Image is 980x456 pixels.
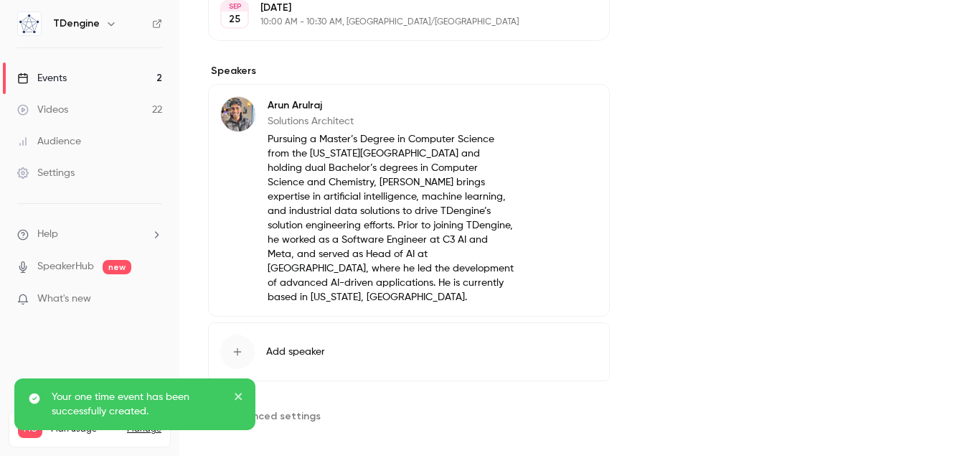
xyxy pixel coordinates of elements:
button: Advanced settings [208,404,329,427]
p: Your one time event has been successfully created. [52,390,224,419]
img: TDengine [18,12,41,35]
p: Pursuing a Master’s Degree in Computer Science from the [US_STATE][GEOGRAPHIC_DATA] and holding d... [268,132,517,304]
h6: TDengine [53,17,100,31]
label: Speakers [208,64,610,78]
span: Add speaker [266,345,325,359]
span: Help [37,227,58,242]
div: Settings [17,166,75,180]
span: What's new [37,292,91,307]
div: Audience [17,134,81,149]
span: new [103,260,131,274]
p: 25 [229,12,240,27]
div: Videos [17,103,68,117]
div: Events [17,71,67,85]
p: 10:00 AM - 10:30 AM, [GEOGRAPHIC_DATA]/[GEOGRAPHIC_DATA] [260,17,534,28]
p: [DATE] [260,1,534,15]
div: SEP [222,1,248,11]
p: Solutions Architect [268,114,517,129]
section: Advanced settings [208,404,610,427]
span: Advanced settings [228,409,321,424]
p: Arun Arulraj [268,98,517,113]
button: Add speaker [208,322,610,381]
button: close [234,390,244,407]
img: Arun Arulraj [221,97,255,131]
a: SpeakerHub [37,259,94,274]
div: Arun ArulrajArun ArulrajSolutions ArchitectPursuing a Master’s Degree in Computer Science from th... [208,84,610,317]
li: help-dropdown-opener [17,227,162,242]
